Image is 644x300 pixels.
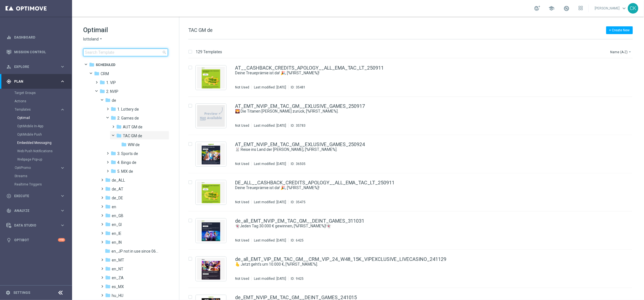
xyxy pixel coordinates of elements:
[296,238,304,243] div: 6425
[117,116,139,121] span: 2. Games de
[183,135,643,173] div: Press SPACE to select this row.
[252,123,288,128] div: Last modified: [DATE]
[111,168,116,174] i: folder
[112,213,123,218] span: en_GB
[105,195,111,200] i: folder
[14,65,60,68] span: Explore
[235,218,365,223] a: de_all_EMT_NVIP_EM_TAC_GM__DEINT_GAMES_311031
[197,143,225,165] img: 36505.jpeg
[105,239,111,245] i: folder
[60,79,65,84] i: keyboard_arrow_right
[14,194,60,198] span: Execute
[112,195,123,200] span: de_DE
[6,209,65,213] button: track_changes Analyze keyboard_arrow_right
[17,147,72,155] div: Web Push Notifications
[17,141,58,145] a: Embedded Messaging
[6,79,65,84] button: gps_fixed Plan keyboard_arrow_right
[14,30,65,45] a: Dashboard
[183,59,643,97] div: Press SPACE to select this row.
[6,290,11,295] i: settings
[117,160,136,165] span: 4. Bingo de
[58,238,65,242] div: +10
[6,50,65,54] button: Mission Control
[105,257,111,263] i: folder
[6,35,65,40] button: equalizer Dashboard
[112,275,124,280] span: en_ZA
[111,151,116,156] i: folder
[117,169,133,174] span: 5. MIX de
[6,194,60,199] div: Execute
[235,142,365,147] a: AT_EMT_NVIP_EM_TAC_GM__EXLUSIVE_GAMES_250924
[17,124,58,128] a: OptiMobile In-App
[235,109,596,114] a: 🌄 Die Titanen [PERSON_NAME] zurück, [%FIRST_NAME%].
[14,80,60,83] span: Plan
[17,139,72,147] div: Embedded Messaging
[235,70,596,76] a: Deine Treueprämie ist da! 🎉, [%FIRST_NAME%]!
[6,64,60,69] div: Explore
[288,162,306,166] div: ID:
[197,220,225,241] img: 6425.jpeg
[183,212,643,250] div: Press SPACE to select this row.
[235,65,384,70] a: AT__CASHBACK_CREDITS_APOLOGY__ALL_EMA_TAC_LT_250911
[252,85,288,90] div: Last modified: [DATE]
[252,162,288,166] div: Last modified: [DATE]
[112,231,121,236] span: en_IE
[121,142,127,147] i: folder
[235,185,596,190] a: Deine Treueprämie ist da! 🎉, [%FIRST_NAME%]!
[296,200,306,204] div: 35475
[235,185,609,190] div: Deine Treueprämie ist da! 🎉, [%FIRST_NAME%]!
[60,193,65,199] i: keyboard_arrow_right
[235,147,609,152] div: 🐰 Reise ins Land der Wunder, [%FIRST_NAME%].
[6,238,11,243] i: lightbulb
[197,258,225,280] img: 9425.jpeg
[252,276,288,281] div: Last modified: [DATE]
[197,182,225,203] img: 35475.jpeg
[112,204,116,209] span: en
[105,275,111,280] i: folder
[162,50,167,55] span: search
[105,293,111,298] i: folder
[288,238,304,243] div: ID:
[17,122,72,130] div: OptiMobile In-App
[288,276,304,281] div: ID:
[105,204,111,209] i: folder
[235,123,249,128] div: Not Used
[197,67,225,88] img: 35481.jpeg
[14,105,72,164] div: Templates
[14,97,72,105] div: Actions
[6,233,65,247] div: Optibot
[15,108,60,111] div: Templates
[606,26,633,34] button: + Create New
[235,223,596,229] a: 👻Jeden Tag 30.000 € gewinnen, [%FIRST_NAME%]!👻
[105,248,110,254] i: folder
[83,37,103,42] button: lottoland arrow_drop_down
[296,276,304,281] div: 9425
[14,233,58,247] a: Optibot
[235,238,249,243] div: Not Used
[6,35,11,40] i: equalizer
[252,200,288,204] div: Last modified: [DATE]
[105,284,111,289] i: folder
[6,223,60,228] div: Data Studio
[14,182,58,187] a: Realtime Triggers
[111,249,159,254] span: en_JP not in use since 06/2025
[17,116,58,120] a: Optimail
[17,157,58,162] a: Webpage Pop-up
[117,151,138,156] span: 3. Sports de
[17,130,72,139] div: OptiMobile Push
[14,166,65,170] button: OptiPromo keyboard_arrow_right
[235,223,609,229] div: 👻Jeden Tag 30.000 € gewinnen, [%FIRST_NAME%]!👻
[6,64,11,69] i: person_search
[6,208,60,213] div: Analyze
[123,133,142,138] span: TAC GM de
[60,223,65,228] i: keyboard_arrow_right
[549,5,555,11] span: school
[94,71,100,76] i: folder
[83,49,168,56] input: Search Template
[6,238,65,242] button: lightbulb Optibot +10
[13,291,30,294] a: Settings
[14,174,58,178] a: Streams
